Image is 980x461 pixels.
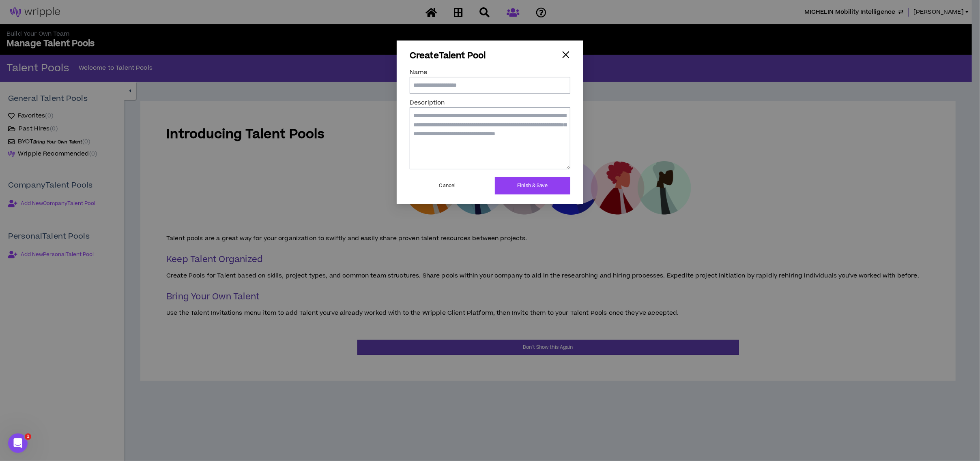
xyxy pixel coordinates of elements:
[25,433,31,440] span: 1
[410,77,570,93] input: Name
[495,177,570,194] button: Finish & Save
[8,433,28,453] iframe: Intercom live chat
[410,98,570,107] span: Description
[410,68,570,77] span: Name
[410,107,570,169] textarea: Description
[410,177,485,194] button: Cancel
[410,50,486,62] p: Create Talent Pool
